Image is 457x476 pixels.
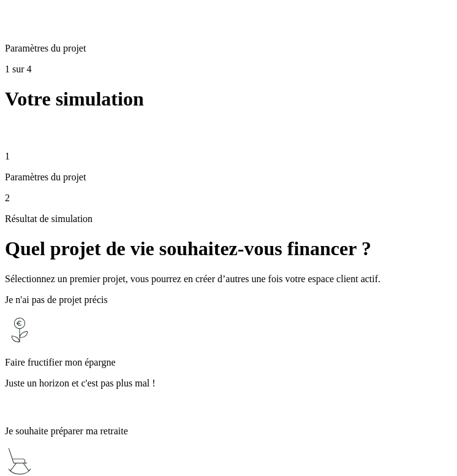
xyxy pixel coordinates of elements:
span: Sélectionnez un premier projet, vous pourrez en créer d’autres une fois votre espace client actif. [5,274,380,284]
p: Je n'ai pas de projet précis [5,294,452,305]
p: 1 sur 4 [5,64,452,75]
p: Je souhaite préparer ma retraite [5,426,452,437]
p: Faire fructifier mon épargne [5,357,452,368]
p: 1 [5,151,452,162]
p: Paramètres du projet [5,43,452,54]
p: Paramètres du projet [5,172,452,183]
h1: Votre simulation [5,88,452,110]
p: 2 [5,193,452,204]
p: Résultat de simulation [5,213,452,225]
p: Juste un horizon et c'est pas plus mal ! [5,378,452,389]
h1: Quel projet de vie souhaitez-vous financer ? [5,237,452,260]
